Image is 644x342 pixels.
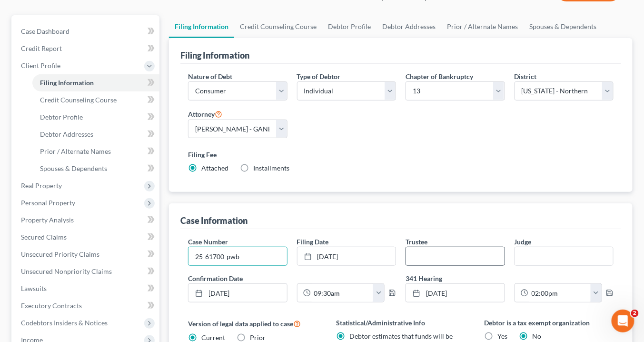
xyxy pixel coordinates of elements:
span: Attached [201,164,228,172]
span: Prior [250,333,266,342]
a: Executory Contracts [13,297,159,314]
span: Current [201,333,225,342]
a: Debtor Profile [322,15,376,38]
label: Judge [515,237,532,247]
span: Lawsuits [21,284,47,292]
span: 2 [631,310,639,317]
span: Debtor Addresses [40,130,93,138]
a: Unsecured Nonpriority Claims [13,263,159,280]
a: Credit Counseling Course [32,91,159,109]
span: Prior / Alternate Names [40,147,111,155]
a: Prior / Alternate Names [441,15,524,38]
label: Case Number [188,237,228,247]
a: [DATE] [297,247,396,265]
label: Nature of Debt [188,71,232,81]
a: Prior / Alternate Names [32,143,159,160]
span: Case Dashboard [21,27,69,35]
label: Debtor is a tax exempt organization [485,318,614,328]
a: [DATE] [188,284,287,302]
iframe: Intercom live chat [612,310,634,332]
label: Attorney [188,108,222,120]
span: Credit Report [21,44,62,52]
a: Debtor Addresses [32,126,159,143]
label: Confirmation Date [183,273,401,283]
a: Debtor Profile [32,109,159,126]
a: Spouses & Dependents [32,160,159,177]
span: Credit Counseling Course [40,96,117,104]
span: Unsecured Priority Claims [21,250,99,258]
a: Credit Report [13,40,159,57]
span: Real Property [21,181,62,190]
a: Lawsuits [13,280,159,297]
label: Statistical/Administrative Info [336,318,465,328]
span: Filing Information [40,79,94,87]
a: Filing Information [32,74,159,91]
span: Installments [253,164,289,172]
label: District [515,71,537,81]
a: Credit Counseling Course [234,15,322,38]
label: Filing Date [297,237,329,247]
a: Unsecured Priority Claims [13,246,159,263]
a: Spouses & Dependents [524,15,602,38]
input: -- : -- [311,284,374,302]
a: Property Analysis [13,211,159,229]
span: No [533,332,542,340]
label: Trustee [406,237,427,247]
a: Case Dashboard [13,23,159,40]
input: -- [515,247,613,265]
span: Codebtors Insiders & Notices [21,319,108,327]
label: 341 Hearing [401,273,618,283]
span: Executory Contracts [21,302,82,310]
div: Case Information [180,215,248,226]
label: Filing Fee [188,150,614,160]
input: -- : -- [528,284,591,302]
a: [DATE] [406,284,504,302]
a: Secured Claims [13,229,159,246]
div: Filing Information [180,50,249,61]
a: Debtor Addresses [376,15,441,38]
a: Filing Information [169,15,234,38]
span: Spouses & Dependents [40,164,107,172]
span: Property Analysis [21,216,74,224]
span: Debtor Profile [40,113,83,121]
span: Yes [498,332,508,340]
input: Enter case number... [188,247,287,265]
span: Personal Property [21,199,75,207]
span: Client Profile [21,61,60,70]
label: Chapter of Bankruptcy [406,71,473,81]
input: -- [406,247,504,265]
label: Version of legal data applied to case [188,318,317,329]
span: Secured Claims [21,233,67,241]
span: Unsecured Nonpriority Claims [21,267,112,275]
label: Type of Debtor [297,71,341,81]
